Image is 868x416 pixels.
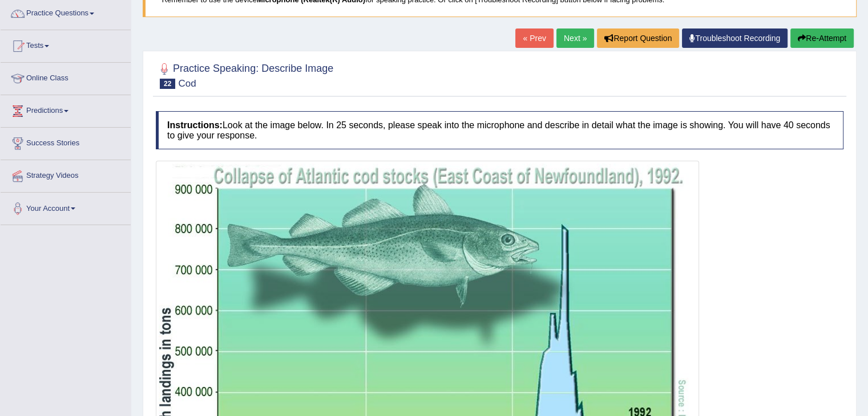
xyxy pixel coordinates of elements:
[1,30,131,59] a: Tests
[156,60,333,89] h2: Practice Speaking: Describe Image
[556,28,594,48] a: Next »
[1,160,131,189] a: Strategy Videos
[1,128,131,156] a: Success Stories
[515,28,553,48] a: « Prev
[1,63,131,91] a: Online Class
[682,28,788,48] a: Troubleshoot Recording
[178,78,196,89] small: Cod
[1,95,131,124] a: Predictions
[167,120,223,130] b: Instructions:
[1,193,131,221] a: Your Account
[597,28,679,48] button: Report Question
[160,79,175,89] span: 22
[790,28,854,48] button: Re-Attempt
[156,111,843,149] h4: Look at the image below. In 25 seconds, please speak into the microphone and describe in detail w...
